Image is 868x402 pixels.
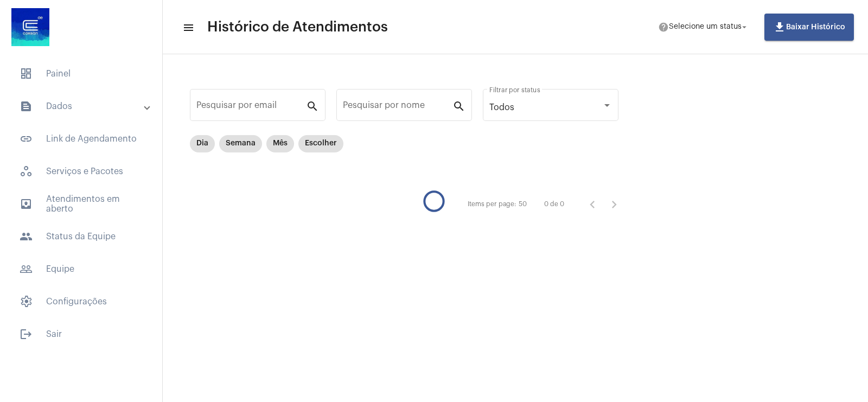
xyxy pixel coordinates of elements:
span: Histórico de Atendimentos [207,18,388,36]
button: Baixar Histórico [764,14,854,41]
mat-icon: arrow_drop_down [739,22,749,32]
mat-icon: sidenav icon [182,21,193,34]
span: sidenav icon [20,67,33,80]
div: 0 de 0 [544,201,564,208]
mat-icon: search [306,99,319,112]
span: Status da Equipe [11,224,151,250]
button: Página anterior [582,194,603,215]
mat-icon: sidenav icon [20,263,33,276]
span: Painel [11,61,151,87]
span: Equipe [11,256,151,282]
div: 50 [519,201,527,208]
mat-icon: sidenav icon [20,100,33,113]
button: Próxima página [603,194,625,215]
mat-icon: sidenav icon [20,132,33,145]
mat-chip: Mês [266,135,294,152]
mat-icon: file_download [773,21,786,34]
span: Selecione um status [669,23,742,31]
mat-icon: help [658,22,669,33]
span: Sair [11,321,151,347]
span: Todos [489,103,514,112]
mat-icon: sidenav icon [20,230,33,243]
mat-chip: Escolher [298,135,343,152]
mat-icon: sidenav icon [20,197,33,210]
img: d4669ae0-8c07-2337-4f67-34b0df7f5ae4.jpeg [9,5,52,49]
span: sidenav icon [20,295,33,308]
span: Serviços e Pacotes [11,158,151,184]
input: Pesquisar por email [196,103,306,112]
button: Selecione um status [652,16,756,38]
mat-expansion-panel-header: sidenav iconDados [7,93,162,119]
span: Configurações [11,289,151,315]
mat-icon: sidenav icon [20,328,33,341]
mat-chip: Dia [190,135,215,152]
span: Baixar Histórico [773,23,845,31]
input: Pesquisar por nome [343,103,452,112]
mat-icon: search [452,99,465,112]
div: Items per page: [468,201,516,208]
span: sidenav icon [20,165,33,178]
mat-chip: Semana [219,135,262,152]
mat-panel-title: Dados [20,100,145,113]
span: Atendimentos em aberto [11,191,151,217]
span: Link de Agendamento [11,126,151,152]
